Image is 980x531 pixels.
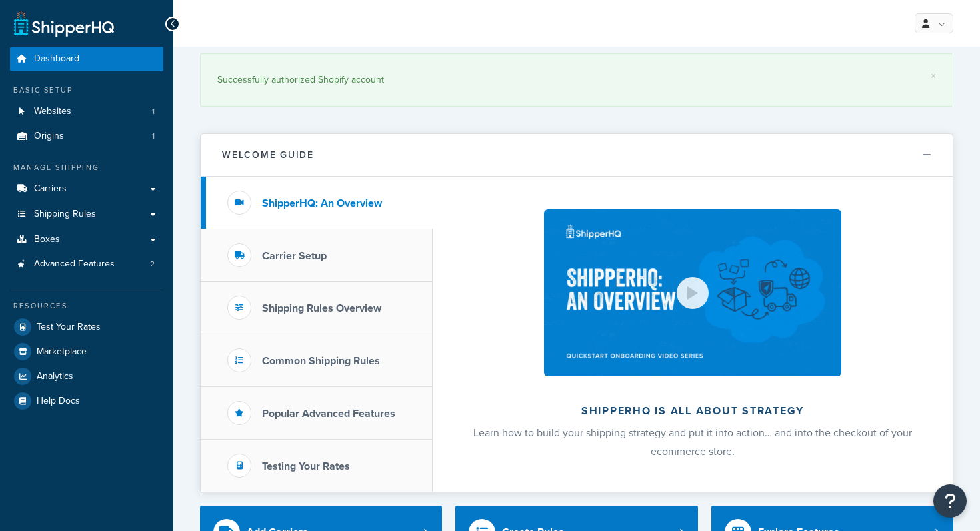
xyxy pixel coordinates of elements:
[262,250,327,262] h3: Carrier Setup
[37,322,101,333] span: Test Your Rates
[34,106,71,117] span: Websites
[10,202,163,227] a: Shipping Rules
[150,259,155,270] span: 2
[201,134,953,177] button: Welcome Guide
[217,71,936,89] div: Successfully authorized Shopify account
[34,234,60,245] span: Boxes
[222,150,314,160] h2: Welcome Guide
[37,346,87,358] span: Marketplace
[931,71,936,81] a: ×
[10,99,163,124] li: Websites
[10,85,163,96] div: Basic Setup
[10,227,163,252] a: Boxes
[10,99,163,124] a: Websites1
[10,252,163,276] li: Advanced Features
[473,425,912,459] span: Learn how to build your shipping strategy and put it into action… and into the checkout of your e...
[10,177,163,201] a: Carriers
[152,131,155,142] span: 1
[262,197,382,209] h3: ShipperHQ: An Overview
[152,106,155,117] span: 1
[10,162,163,173] div: Manage Shipping
[262,355,380,367] h3: Common Shipping Rules
[10,389,163,413] a: Help Docs
[34,131,64,142] span: Origins
[34,209,96,220] span: Shipping Rules
[34,259,115,270] span: Advanced Features
[262,460,350,472] h3: Testing Your Rates
[37,396,80,407] span: Help Docs
[10,300,163,312] div: Resources
[10,315,163,339] a: Test Your Rates
[544,209,841,376] img: ShipperHQ is all about strategy
[262,408,395,420] h3: Popular Advanced Features
[10,47,163,71] a: Dashboard
[10,124,163,149] li: Origins
[468,405,917,417] h2: ShipperHQ is all about strategy
[933,484,967,518] button: Open Resource Center
[262,302,381,314] h3: Shipping Rules Overview
[34,53,79,65] span: Dashboard
[10,364,163,388] a: Analytics
[10,252,163,276] a: Advanced Features2
[34,183,67,195] span: Carriers
[10,124,163,149] a: Origins1
[10,340,163,364] a: Marketplace
[37,371,73,382] span: Analytics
